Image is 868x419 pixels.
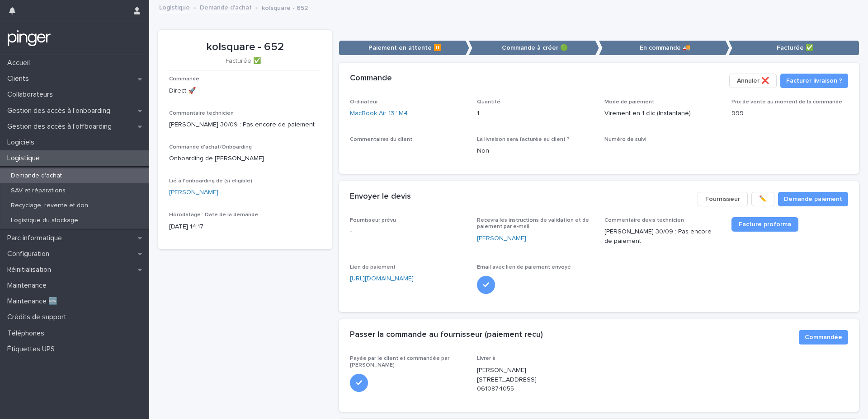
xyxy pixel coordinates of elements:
[4,107,118,115] p: Gestion des accès à l’onboarding
[780,74,848,88] button: Facturer livraison ?
[604,99,654,105] span: Mode de paiement
[169,41,321,54] p: kolsquare - 652
[477,356,495,361] span: Livrer à
[169,178,252,184] span: Lié à l'onboarding de (si eligible)
[759,195,767,204] span: ✏️
[4,250,57,258] p: Configuration
[350,275,414,282] a: [URL][DOMAIN_NAME]
[4,217,85,224] p: Logistique du stockage
[4,313,74,321] p: Crédits de support
[778,192,848,206] button: Demande paiement
[4,345,62,354] p: Étiquettes UPS
[200,2,252,12] a: Demande d'achat
[604,137,646,142] span: Numéro de suivi
[350,265,396,270] span: Lien de paiement
[350,74,392,84] h2: Commande
[350,137,412,142] span: Commentaires du client
[7,29,51,47] img: mTgBEunGTSyRkCgitkcU
[4,281,54,290] p: Maintenance
[469,41,599,56] p: Commande à créer 🟢
[751,192,774,206] button: ✏️
[698,192,748,206] button: Fournisseur
[4,202,95,209] p: Recyclage, revente et don
[477,265,571,270] span: Email avec lien de paiement envoyé
[4,187,73,195] p: SAV et réparations
[4,122,119,131] p: Gestion des accès à l’offboarding
[739,221,791,228] span: Facture proforma
[159,2,190,12] a: Logistique
[350,356,449,368] span: Payée par le client et commandée par [PERSON_NAME]
[477,366,594,394] p: [PERSON_NAME] [STREET_ADDRESS] 0610874055
[169,120,321,130] p: [PERSON_NAME] 30/09 : Pas encore de paiement
[705,195,740,204] span: Fournisseur
[350,330,543,340] h2: Passer la commande au fournisseur (paiement reçu)
[4,74,36,83] p: Clients
[4,234,69,242] p: Parc informatique
[4,265,58,274] p: Réinitialisation
[350,146,467,156] p: -
[350,227,467,237] p: -
[604,109,721,118] p: Virement en 1 clic (Instantané)
[4,154,47,163] p: Logistique
[786,76,842,85] span: Facturer livraison ?
[4,172,69,180] p: Demande d'achat
[169,76,199,82] span: Commande
[350,192,411,202] h2: Envoyer le devis
[784,195,842,204] span: Demande paiement
[599,41,729,56] p: En commande 🚚​
[477,146,594,156] p: Non
[805,333,842,342] span: Commandée
[729,41,859,56] p: Facturée ✅
[350,218,396,223] span: Fournisseur prévu
[4,138,42,147] p: Logiciels
[350,109,408,118] a: MacBook Air 13'' M4
[477,137,570,142] span: La livraison sera facturée au client ?
[477,99,500,105] span: Quantité
[169,144,252,150] span: Commande d'achat/Onboarding
[262,2,308,12] p: kolsquare - 652
[604,146,721,156] p: -
[737,76,769,85] span: Annuler ❌​
[731,109,848,118] p: 999
[169,86,321,96] p: Direct 🚀
[604,218,687,223] span: Commentaire devis technicien :
[339,41,469,56] p: Paiement en attente ⏸️
[729,74,777,88] button: Annuler ❌​
[4,297,65,306] p: Maintenance 🆕
[477,218,589,229] span: Recevra les instructions de validation et de paiement par e-mail
[799,330,848,345] button: Commandée
[477,109,594,118] p: 1
[4,90,60,99] p: Collaborateurs
[169,212,258,218] span: Horodatage : Date de la demande
[604,227,721,246] p: [PERSON_NAME] 30/09 : Pas encore de paiement
[169,222,321,232] p: [DATE] 14:17
[350,99,378,105] span: Ordinateur
[169,57,317,65] p: Facturée ✅
[4,59,37,67] p: Accueil
[477,234,526,243] a: [PERSON_NAME]
[169,154,321,163] p: Onboarding de [PERSON_NAME]
[169,111,234,116] span: Commentaire technicien
[731,217,798,232] a: Facture proforma
[169,188,218,197] a: [PERSON_NAME]
[4,329,52,338] p: Téléphones
[731,99,842,105] span: Prix de vente au moment de la commande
